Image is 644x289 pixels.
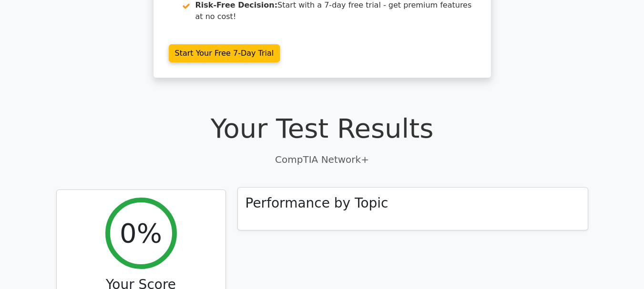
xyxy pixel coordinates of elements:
[245,195,388,211] h3: Performance by Topic
[169,44,280,62] a: Start Your Free 7-Day Trial
[56,152,588,167] p: CompTIA Network+
[120,217,162,249] h2: 0%
[56,112,588,144] h1: Your Test Results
